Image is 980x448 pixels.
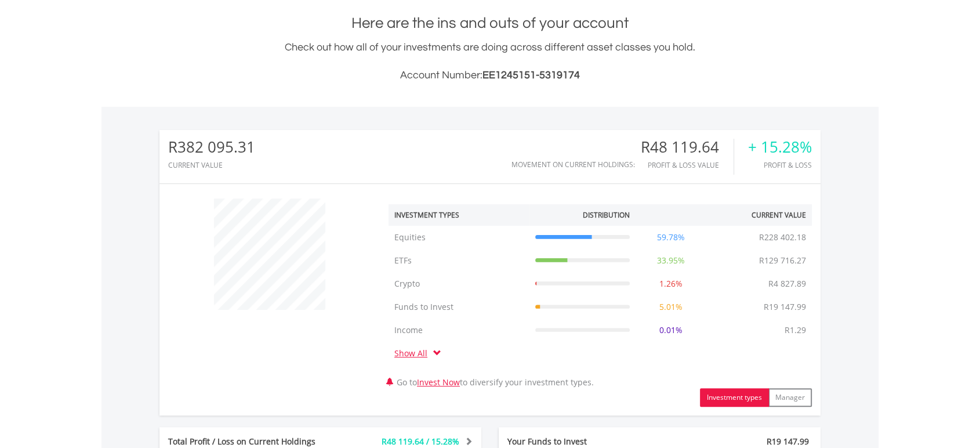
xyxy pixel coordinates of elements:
td: Income [389,319,529,342]
div: Profit & Loss [748,161,812,169]
h1: Here are the ins and outs of your account [159,13,821,34]
div: Go to to diversify your investment types. [380,193,821,407]
td: R4 827.89 [763,272,812,295]
a: Invest Now [417,377,460,388]
a: Show All [394,348,433,359]
td: 1.26% [636,272,706,295]
td: Funds to Invest [389,295,529,319]
td: R129 716.27 [753,249,812,272]
div: CURRENT VALUE [168,161,255,169]
td: R19 147.99 [758,295,812,319]
div: Profit & Loss Value [641,161,734,169]
span: EE1245151-5319174 [482,70,580,81]
button: Manager [768,388,812,407]
div: R48 119.64 [641,139,734,156]
div: Your Funds to Invest [499,436,660,447]
td: 59.78% [636,226,706,249]
td: R1.29 [779,319,812,342]
td: R228 402.18 [753,226,812,249]
div: R382 095.31 [168,139,255,156]
div: Distribution [583,210,630,220]
td: Equities [389,226,529,249]
div: Movement on Current Holdings: [511,161,635,168]
h3: Account Number: [159,67,821,84]
td: 5.01% [636,295,706,319]
th: Current Value [706,204,812,226]
div: + 15.28% [748,139,812,156]
td: 33.95% [636,249,706,272]
button: Investment types [700,388,769,407]
td: 0.01% [636,319,706,342]
div: Total Profit / Loss on Current Holdings [159,436,347,447]
th: Investment Types [389,204,529,226]
td: ETFs [389,249,529,272]
td: Crypto [389,272,529,295]
div: Check out how all of your investments are doing across different asset classes you hold. [159,39,821,84]
span: R19 147.99 [767,436,809,447]
span: R48 119.64 / 15.28% [382,436,459,447]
